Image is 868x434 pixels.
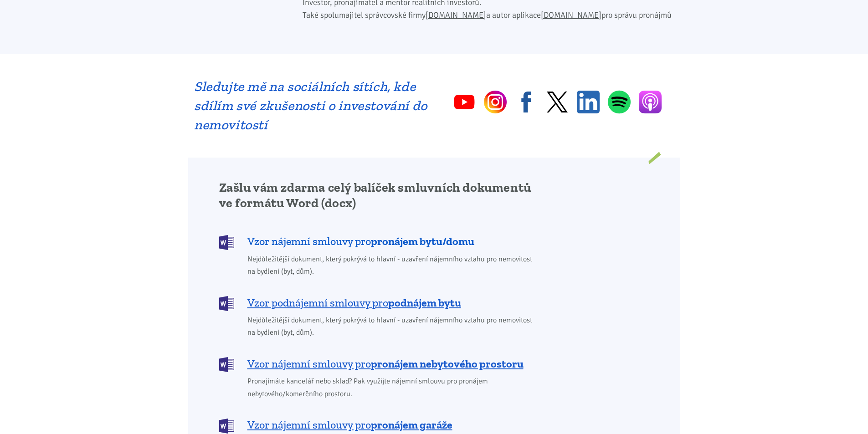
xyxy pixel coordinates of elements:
[219,419,234,434] img: DOCX (Word)
[247,418,452,432] span: Vzor nájemní smlouvy pro
[219,356,539,371] a: Vzor nájemní smlouvy propronájem nebytového prostoru
[219,357,234,372] img: DOCX (Word)
[219,180,539,211] h2: Zašlu vám zdarma celý balíček smluvních dokumentů ve formátu Word (docx)
[608,90,631,114] a: Spotify
[194,77,428,134] h2: Sledujte mě na sociálních sítích, kde sdílím své zkušenosti o investování do nemovitostí
[639,91,662,113] a: Apple Podcasts
[219,418,539,433] a: Vzor nájemní smlouvy propronájem garáže
[541,10,601,20] a: [DOMAIN_NAME]
[388,296,461,309] b: podnájem bytu
[219,296,234,311] img: DOCX (Word)
[247,375,539,400] span: Pronajímáte kancelář nebo sklad? Pak využijte nájemní smlouvu pro pronájem nebytového/komerčního ...
[577,91,600,113] a: Linkedin
[247,357,524,371] span: Vzor nájemní smlouvy pro
[247,234,474,249] span: Vzor nájemní smlouvy pro
[219,234,539,249] a: Vzor nájemní smlouvy propronájem bytu/domu
[371,235,474,248] b: pronájem bytu/domu
[371,357,524,370] b: pronájem nebytového prostoru
[247,296,461,310] span: Vzor podnájemní smlouvy pro
[247,314,539,339] span: Nejdůležitější dokument, který pokrývá to hlavní - uzavření nájemního vztahu pro nemovitost na by...
[219,295,539,310] a: Vzor podnájemní smlouvy propodnájem bytu
[546,91,569,113] a: Twitter
[219,235,234,250] img: DOCX (Word)
[453,91,476,113] a: YouTube
[426,10,486,20] a: [DOMAIN_NAME]
[515,91,538,113] a: Facebook
[484,91,507,113] a: Instagram
[247,253,539,278] span: Nejdůležitější dokument, který pokrývá to hlavní - uzavření nájemního vztahu pro nemovitost na by...
[371,418,452,431] b: pronájem garáže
